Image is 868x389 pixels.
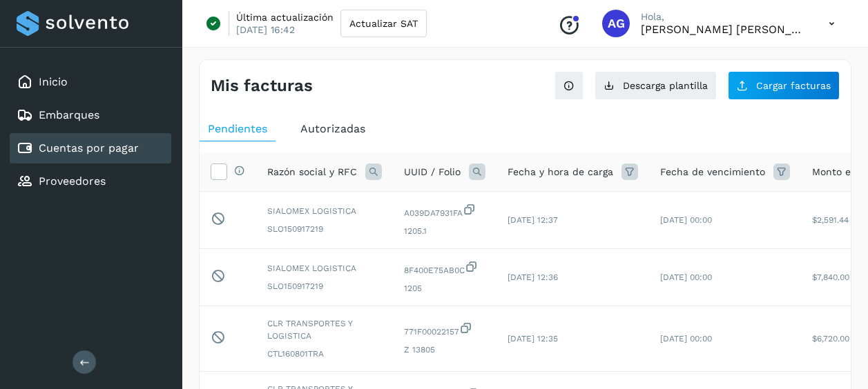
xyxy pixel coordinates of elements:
[10,166,171,197] div: Proveedores
[39,174,106,188] a: Proveedores
[595,71,717,100] button: Descarga plantilla
[404,165,461,179] span: UUID / Folio
[267,348,382,360] span: CTL160801TRA
[728,71,840,100] button: Cargar facturas
[508,272,558,282] span: [DATE] 12:36
[660,215,712,225] span: [DATE] 00:00
[404,203,485,219] span: A039DA7931FA
[641,11,807,23] p: Hola,
[236,11,334,23] p: Última actualización
[267,262,382,275] span: SIALOMEX LOGISTICA
[10,100,171,130] div: Embarques
[236,23,295,36] p: [DATE] 16:42
[10,67,171,97] div: Inicio
[404,225,485,237] span: 1205.1
[660,334,712,343] span: [DATE] 00:00
[660,165,765,179] span: Fecha de vencimiento
[349,19,418,28] span: Actualizar SAT
[211,76,313,96] h4: Mis facturas
[267,317,382,342] span: CLR TRANSPORTES Y LOGISTICA
[508,334,558,343] span: [DATE] 12:35
[267,280,382,292] span: SLO150917219
[39,75,68,88] a: Inicio
[39,108,99,121] a: Embarques
[267,165,357,179] span: Razón social y RFC
[267,205,382,217] span: SIALOMEX LOGISTICA
[404,321,485,338] span: 771F00022157
[641,23,807,36] p: Abigail Gonzalez Leon
[404,343,485,356] span: Z 13805
[756,81,831,90] span: Cargar facturas
[340,10,427,37] button: Actualizar SAT
[404,260,485,277] span: 8F400E75AB0C
[660,272,712,282] span: [DATE] 00:00
[404,282,485,295] span: 1205
[208,122,267,135] span: Pendientes
[508,165,613,179] span: Fecha y hora de carga
[300,122,365,135] span: Autorizadas
[10,133,171,163] div: Cuentas por pagar
[39,141,139,154] a: Cuentas por pagar
[267,223,382,235] span: SLO150917219
[508,215,558,225] span: [DATE] 12:37
[623,81,708,90] span: Descarga plantilla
